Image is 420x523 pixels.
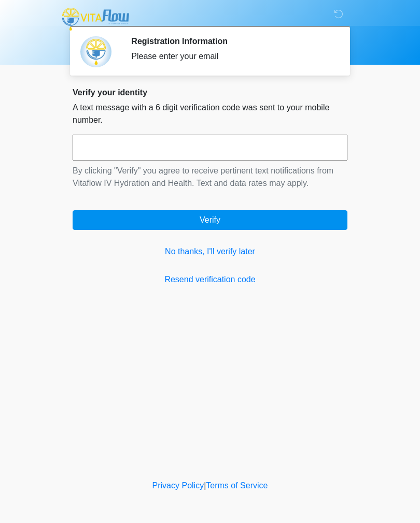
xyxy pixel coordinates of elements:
a: Terms of Service [206,481,268,490]
p: By clicking "Verify" you agree to receive pertinent text notifications from Vitaflow IV Hydration... [73,165,347,190]
div: Please enter your email [131,50,332,63]
a: Resend verification code [73,273,347,286]
a: No thanks, I'll verify later [73,245,347,258]
h2: Verify your identity [73,88,347,97]
img: Vitaflow IV Hydration and Health Logo [62,8,129,31]
h2: Registration Information [131,36,332,46]
a: | [204,481,206,490]
a: Privacy Policy [152,481,204,490]
button: Verify [73,210,347,230]
p: A text message with a 6 digit verification code was sent to your mobile number. [73,101,347,126]
img: Agent Avatar [80,36,111,67]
